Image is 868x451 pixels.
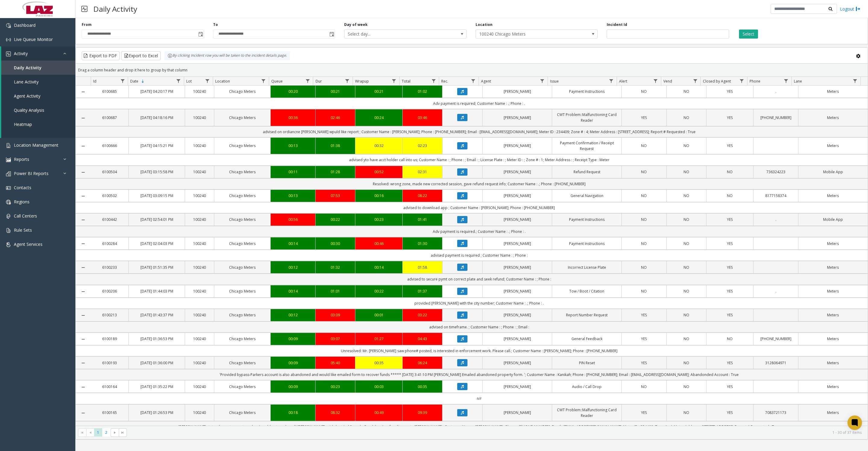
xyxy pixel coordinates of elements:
a: 6100687 [94,115,125,121]
a: Chicago Meters [218,193,267,199]
img: pageIcon [81,2,87,16]
a: [PERSON_NAME] [486,288,548,294]
a: Lane Filter Menu [851,77,859,85]
td: Adv payment is required; Customer Name : .; Phone : . [91,98,868,109]
span: NO [684,89,689,94]
a: [DATE] 01:36:53 PM [132,336,181,342]
a: Payment Instructions [556,217,618,222]
a: NO [625,288,662,294]
a: Collapse Details [76,194,91,199]
span: Reports [14,156,29,162]
a: Collapse Details [76,144,91,149]
a: YES [625,312,662,318]
img: 'icon' [6,37,11,42]
a: NO [625,169,662,175]
span: 100240 Chicago Meters [476,30,573,38]
a: [DATE] 02:04:03 PM [132,241,181,246]
a: Mobile App [802,169,864,175]
a: NO [670,115,703,121]
a: 6100189 [94,336,125,342]
a: Lot Filter Menu [203,77,212,85]
a: Collapse Details [76,170,91,175]
div: 00:09 [274,336,311,342]
span: Heatmap [14,121,32,127]
img: 'icon' [6,157,11,162]
a: [PERSON_NAME] [486,241,548,246]
td: advised on ordiancne [PERSON_NAME] wpuld like report ; Customer Name : [PERSON_NAME]; Phone : [PH... [91,126,868,137]
a: 00:56 [274,217,311,222]
td: provided [PERSON_NAME] with the city number; Customer Name : .; Phone : . [91,298,868,309]
img: 'icon' [6,143,11,148]
a: NO [670,265,703,270]
a: [DATE] 01:51:35 PM [132,265,181,270]
span: YES [727,265,733,270]
div: 00:23 [359,217,398,222]
a: 00:24 [359,115,398,121]
a: Agent Activity [1,89,75,103]
a: 00:11 [274,169,311,175]
a: 03:07 [319,336,352,342]
a: Closed by Agent Filter Menu [738,77,746,85]
a: 01:32 [319,265,352,270]
a: YES [710,241,750,246]
a: 01:38 [319,143,352,149]
td: advised to download app ; Customer Name : [PERSON_NAME]; Phone : [PHONE_NUMBER] [91,202,868,213]
a: [DATE] 04:15:21 PM [132,143,181,149]
span: Lane Activity [14,79,39,85]
a: NO [670,89,703,94]
span: Quality Analysis [14,107,44,113]
a: NO [625,217,662,222]
a: Vend Filter Menu [691,77,699,85]
a: NO [670,312,703,318]
span: Call Centers [14,213,37,219]
a: YES [625,115,662,121]
div: 00:12 [274,312,311,318]
a: 00:14 [274,241,311,246]
span: NO [684,115,689,120]
span: Activity [14,51,28,56]
a: Chicago Meters [218,169,267,175]
a: NO [625,241,662,246]
a: 03:09 [319,312,352,318]
div: 00:13 [274,143,311,149]
span: YES [727,143,733,148]
span: Power BI Reports [14,171,49,176]
a: [PHONE_NUMBER] [757,115,794,121]
a: [DATE] 04:18:16 PM [132,115,181,121]
span: NO [727,193,733,198]
a: Chicago Meters [218,336,267,342]
a: 07:53 [319,193,352,199]
span: Agent Services [14,241,42,247]
a: Location Filter Menu [259,77,267,85]
a: Meters [802,89,864,94]
button: Export to PDF [82,51,120,60]
a: 02:23 [406,143,439,149]
a: Wrapup Filter Menu [390,77,398,85]
a: [PERSON_NAME] [486,89,548,94]
a: . [757,89,794,94]
span: YES [727,115,733,120]
a: Heatmap [1,117,75,131]
td: advised payment is required ; Customer Name : ; Phone : [91,250,868,261]
img: 'icon' [6,186,11,190]
div: 03:46 [406,115,439,121]
img: infoIcon.svg [168,53,172,58]
a: 00:01 [359,312,398,318]
a: 100240 [189,143,210,149]
a: [DATE] 03:09:15 PM [132,193,181,199]
a: 00:20 [274,89,311,94]
span: NO [684,217,689,222]
a: NO [670,143,703,149]
div: 08:22 [406,193,439,199]
a: Activity [1,46,75,61]
a: 01:58 [406,265,439,270]
div: 00:52 [359,169,398,175]
img: 'icon' [6,214,11,219]
a: Alert Filter Menu [652,77,660,85]
span: YES [727,312,733,318]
